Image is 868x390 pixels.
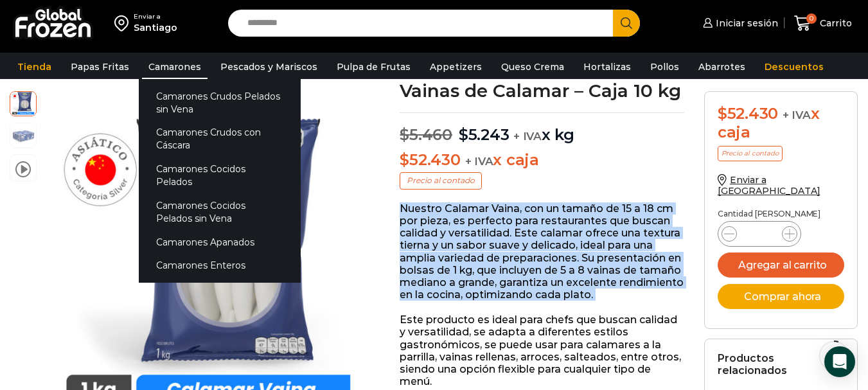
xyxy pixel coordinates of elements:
span: 3_Calamar Vaina-Editar [10,123,36,149]
div: Open Intercom Messenger [824,346,855,377]
a: Camarones [142,55,208,79]
span: $ [400,150,409,169]
a: Pulpa de Frutas [330,55,417,79]
bdi: 52.430 [718,104,778,123]
button: Search button [613,10,640,37]
a: Abarrotes [692,55,752,79]
p: x caja [400,151,684,170]
input: Product quantity [747,225,772,243]
p: x kg [400,112,684,145]
a: Hortalizas [577,55,637,79]
p: Este producto es ideal para chefs que buscan calidad y versatilidad, se adapta a diferentes estil... [400,314,684,387]
p: Cantidad [PERSON_NAME] [718,209,845,218]
span: calamar-vaina [10,90,36,116]
a: Camarones Enteros [139,254,301,278]
bdi: 5.460 [400,125,452,144]
p: Precio al contado [718,146,783,161]
a: Appetizers [423,55,488,79]
span: $ [400,125,409,144]
a: Enviar a [GEOGRAPHIC_DATA] [718,174,820,197]
a: Queso Crema [495,55,571,79]
a: Camarones Crudos Pelados sin Vena [139,84,301,121]
a: Descuentos [758,55,830,79]
img: address-field-icon.svg [114,12,134,34]
span: Iniciar sesión [713,17,778,30]
p: Nuestro Calamar Vaina, con un tamaño de 15 a 18 cm por pieza, es perfecto para restaurantes que b... [400,202,684,301]
a: Papas Fritas [64,55,136,79]
a: Camarones Cocidos Pelados sin Vena [139,193,301,230]
h1: Vainas de Calamar – Caja 10 kg [400,82,684,100]
h2: Productos relacionados [718,352,845,377]
a: Pescados y Mariscos [214,55,324,79]
a: Iniciar sesión [700,10,778,36]
span: + IVA [783,109,811,121]
bdi: 5.243 [459,125,509,144]
a: Tienda [11,55,58,79]
a: Camarones Crudos con Cáscara [139,121,301,157]
div: Enviar a [134,12,177,21]
span: $ [459,125,468,144]
a: Pollos [644,55,686,79]
span: + IVA [465,155,493,168]
div: Santiago [134,21,177,34]
p: Precio al contado [400,172,482,189]
a: Camarones Cocidos Pelados [139,157,301,194]
span: 0 [806,13,817,24]
span: + IVA [513,130,542,143]
span: Carrito [817,17,852,30]
button: Comprar ahora [718,284,845,309]
bdi: 52.430 [400,150,460,169]
span: $ [718,104,727,123]
div: x caja [718,105,845,142]
a: Camarones Apanados [139,230,301,254]
a: 0 Carrito [791,8,855,39]
button: Agregar al carrito [718,253,845,278]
